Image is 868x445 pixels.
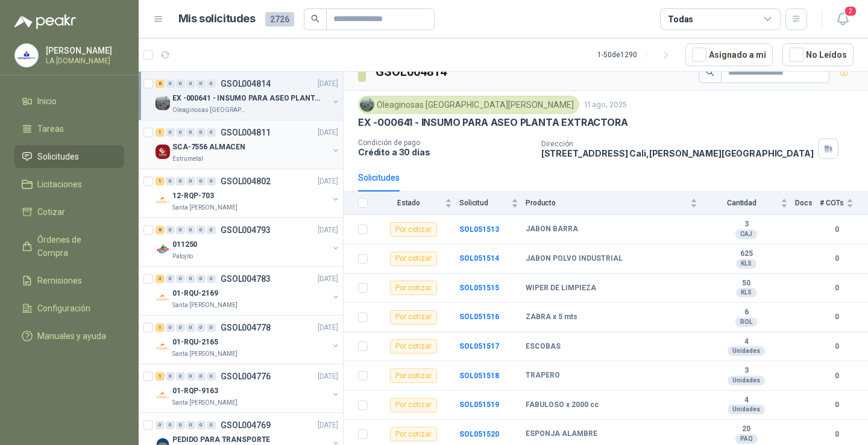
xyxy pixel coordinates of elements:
[176,372,185,381] div: 0
[156,125,341,164] a: 1 0 0 0 0 0 GSOL004811[DATE] Company LogoSCA-7556 ALMACENEstrumetal
[459,372,499,380] b: SOL051518
[172,239,197,251] p: 011250
[736,288,756,297] div: KLS
[459,400,499,409] b: SOL051519
[156,320,341,359] a: 1 0 0 0 0 0 GSOL004778[DATE] Company Logo01-RQU-2165Santa [PERSON_NAME]
[390,427,437,441] div: Por cotizar
[459,191,526,215] th: Solicitud
[178,10,256,28] h1: Mis solicitudes
[176,421,185,429] div: 0
[820,191,868,215] th: # COTs
[728,376,765,385] div: Unidades
[197,372,206,381] div: 0
[37,122,64,135] span: Tareas
[14,145,124,168] a: Solicitudes
[37,274,82,287] span: Remisiones
[358,116,628,129] p: EX -000641 - INSUMO PARA ASEO PLANTA EXTRACTORA
[207,372,216,381] div: 0
[318,225,338,236] p: [DATE]
[172,385,218,397] p: 01-RQP-9163
[197,421,206,429] div: 0
[318,176,338,187] p: [DATE]
[156,388,170,403] img: Company Logo
[156,323,165,332] div: 1
[207,421,216,429] div: 0
[14,90,124,113] a: Inicio
[318,273,338,285] p: [DATE]
[37,95,57,108] span: Inicio
[318,78,338,90] p: [DATE]
[705,199,778,207] span: Cantidad
[318,322,338,334] p: [DATE]
[526,225,578,234] b: JABON BARRA
[37,233,113,260] span: Órdenes de Compra
[685,43,773,66] button: Asignado a mi
[390,252,437,266] div: Por cotizar
[705,366,788,376] b: 3
[37,329,106,343] span: Manuales y ayuda
[390,310,437,325] div: Por cotizar
[14,228,124,264] a: Órdenes de Compra
[376,63,448,81] h3: GSOL004814
[207,177,216,185] div: 0
[197,323,206,332] div: 0
[390,398,437,412] div: Por cotizar
[14,325,124,347] a: Manuales y ayuda
[705,396,788,405] b: 4
[526,400,599,410] b: FABULOSO x 2000 cc
[526,284,596,293] b: WIPER DE LIMPIEZA
[14,201,124,223] a: Cotizar
[820,341,854,352] b: 0
[186,177,195,185] div: 0
[358,138,532,147] p: Condición de pago
[541,140,814,148] p: Dirección
[176,79,185,88] div: 0
[197,79,206,88] div: 0
[14,269,124,292] a: Remisiones
[735,434,758,444] div: PAQ
[14,297,124,320] a: Configuración
[390,222,437,237] div: Por cotizar
[172,105,248,115] p: Oleaginosas [GEOGRAPHIC_DATA][PERSON_NAME]
[176,226,185,234] div: 0
[459,430,499,438] a: SOL051520
[221,79,271,88] p: GSOL004814
[459,342,499,350] a: SOL051517
[14,117,124,140] a: Tareas
[459,284,499,292] a: SOL051515
[186,372,195,381] div: 0
[782,43,854,66] button: No Leídos
[820,199,844,207] span: # COTs
[156,272,341,310] a: 3 0 0 0 0 0 GSOL004783[DATE] Company Logo01-RQU-2169Santa [PERSON_NAME]
[705,279,788,288] b: 50
[221,177,271,185] p: GSOL004802
[820,370,854,382] b: 0
[156,372,165,381] div: 1
[705,191,795,215] th: Cantidad
[459,225,499,234] b: SOL051513
[526,342,561,352] b: ESCOBAS
[166,275,175,283] div: 0
[736,259,756,269] div: KLS
[156,128,165,137] div: 1
[820,282,854,294] b: 0
[186,128,195,137] div: 0
[156,226,165,234] div: 8
[156,291,170,305] img: Company Logo
[166,421,175,429] div: 0
[207,226,216,234] div: 0
[526,313,577,322] b: ZABRA x 5 mts
[176,128,185,137] div: 0
[172,142,245,153] p: SCA-7556 ALMACEN
[221,323,271,332] p: GSOL004778
[526,254,623,264] b: JABON POLVO INDUSTRIAL
[37,178,82,191] span: Licitaciones
[459,313,499,321] b: SOL051516
[166,79,175,88] div: 0
[358,171,400,184] div: Solicitudes
[221,372,271,381] p: GSOL004776
[526,199,688,207] span: Producto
